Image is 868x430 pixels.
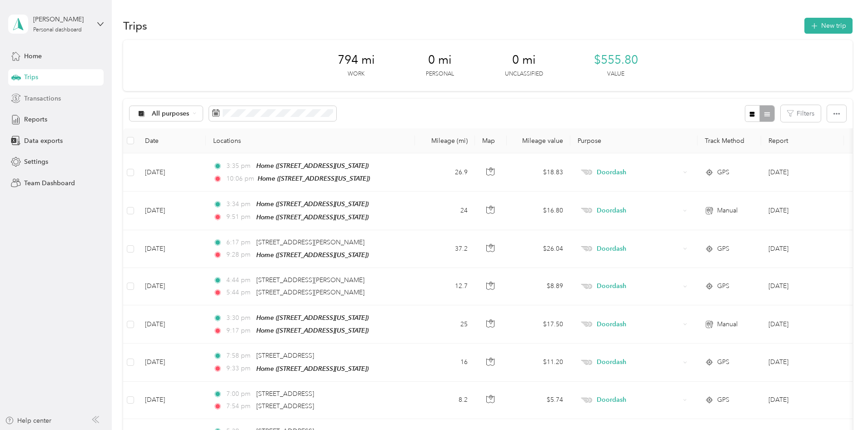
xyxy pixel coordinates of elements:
span: Doordash [597,395,680,405]
td: [DATE] [138,153,206,192]
iframe: Everlance-gr Chat Button Frame [817,379,868,430]
h1: Trips [123,21,147,30]
span: 9:51 pm [226,212,252,222]
td: Feb 2025 [761,344,844,381]
span: 3:30 pm [226,313,252,323]
button: Filters [781,105,821,122]
span: [STREET_ADDRESS][PERSON_NAME] [256,238,364,246]
span: Manual [717,319,738,329]
td: 25 [415,305,475,344]
span: Transactions [24,94,61,103]
span: [STREET_ADDRESS][PERSON_NAME] [256,288,364,296]
img: Legacy Icon [Doordash] [581,208,592,213]
img: Legacy Icon [Doordash] [581,246,592,251]
th: Purpose [570,128,698,153]
span: 9:28 pm [226,250,252,260]
span: Data exports [24,136,63,146]
span: [STREET_ADDRESS][PERSON_NAME] [256,276,364,284]
td: $18.83 [507,153,570,192]
span: Doordash [597,281,680,291]
td: $8.89 [507,268,570,305]
th: Locations [206,128,415,153]
td: 12.7 [415,268,475,305]
td: Feb 2025 [761,382,844,419]
span: 4:44 pm [226,275,252,285]
span: [STREET_ADDRESS] [256,402,314,410]
td: Feb 2025 [761,192,844,230]
td: 37.2 [415,230,475,268]
td: [DATE] [138,268,206,305]
span: 0 mi [512,53,536,67]
span: Home ([STREET_ADDRESS][US_STATE]) [256,200,369,207]
span: Home ([STREET_ADDRESS][US_STATE]) [256,213,369,221]
td: [DATE] [138,230,206,268]
button: New trip [804,18,853,34]
span: 7:58 pm [226,351,252,361]
td: [DATE] [138,344,206,381]
span: GPS [717,395,729,405]
span: 9:17 pm [226,326,252,336]
div: [PERSON_NAME] [33,15,90,24]
span: $555.80 [594,53,638,67]
span: Home ([STREET_ADDRESS][US_STATE]) [256,365,369,372]
span: Doordash [597,357,680,367]
span: 10:06 pm [226,174,254,184]
td: $16.80 [507,192,570,230]
span: 3:34 pm [226,199,252,209]
span: Doordash [597,319,680,329]
img: Legacy Icon [Doordash] [581,284,592,289]
p: Unclassified [505,70,543,78]
span: [STREET_ADDRESS] [256,352,314,359]
span: GPS [717,167,729,177]
td: [DATE] [138,305,206,344]
span: Manual [717,206,738,216]
span: Settings [24,157,48,167]
th: Date [138,128,206,153]
span: Home ([STREET_ADDRESS][US_STATE]) [256,162,369,169]
td: 16 [415,344,475,381]
span: 7:54 pm [226,401,252,411]
td: $11.20 [507,344,570,381]
img: Legacy Icon [Doordash] [581,398,592,403]
span: Reports [24,115,47,124]
span: 0 mi [428,53,452,67]
td: $26.04 [507,230,570,268]
td: 26.9 [415,153,475,192]
p: Value [607,70,624,78]
button: Help center [5,416,51,425]
span: Home ([STREET_ADDRESS][US_STATE]) [256,327,369,334]
td: Feb 2025 [761,305,844,344]
span: GPS [717,244,729,254]
span: 5:44 pm [226,288,252,298]
span: 794 mi [338,53,375,67]
img: Legacy Icon [Doordash] [581,360,592,365]
p: Work [348,70,364,78]
td: $17.50 [507,305,570,344]
td: 24 [415,192,475,230]
th: Track Method [698,128,761,153]
td: [DATE] [138,192,206,230]
td: Feb 2025 [761,153,844,192]
span: GPS [717,357,729,367]
th: Mileage (mi) [415,128,475,153]
span: 9:33 pm [226,364,252,374]
span: Home ([STREET_ADDRESS][US_STATE]) [256,251,369,258]
th: Mileage value [507,128,570,153]
span: Home [24,51,42,61]
span: Home ([STREET_ADDRESS][US_STATE]) [258,175,370,182]
span: Doordash [597,206,680,216]
th: Report [761,128,844,153]
div: Personal dashboard [33,27,82,33]
img: Legacy Icon [Doordash] [581,322,592,327]
span: Doordash [597,167,680,177]
span: 3:35 pm [226,161,252,171]
img: Legacy Icon [Doordash] [581,170,592,175]
span: Home ([STREET_ADDRESS][US_STATE]) [256,314,369,321]
td: Feb 2025 [761,230,844,268]
span: 6:17 pm [226,238,252,248]
td: Feb 2025 [761,268,844,305]
span: Doordash [597,244,680,254]
span: [STREET_ADDRESS] [256,390,314,398]
td: [DATE] [138,382,206,419]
